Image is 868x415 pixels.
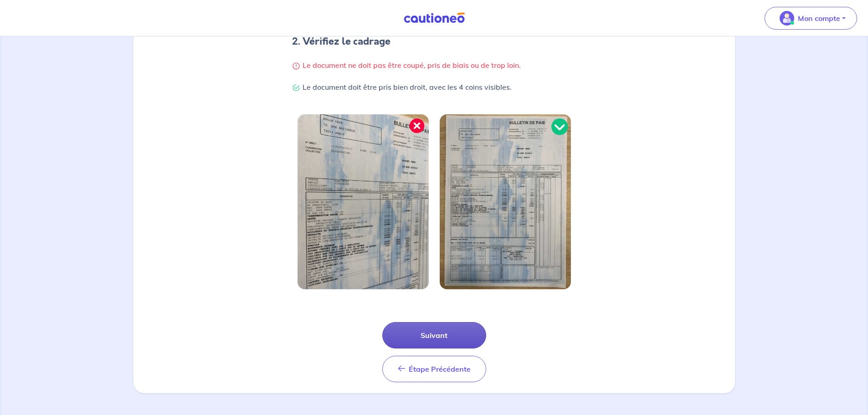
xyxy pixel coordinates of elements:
[798,13,840,24] p: Mon compte
[292,62,300,70] img: Warning
[292,82,576,92] p: Le document doit être pris bien droit, avec les 4 coins visibles.
[409,364,471,374] span: Étape Précédente
[292,60,576,71] p: Le document ne doit pas être coupé, pris de biais ou de trop loin.
[382,322,486,348] button: Suivant
[440,114,571,289] img: Image bien cadrée 2
[400,12,468,24] img: Cautioneo
[292,34,576,49] h4: 2. Vérifiez le cadrage
[298,114,429,289] img: Image bien cadrée 1
[765,7,857,30] button: illu_account_valid_menu.svgMon compte
[780,11,794,26] img: illu_account_valid_menu.svg
[292,84,300,92] img: Check
[382,356,486,382] button: Étape Précédente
